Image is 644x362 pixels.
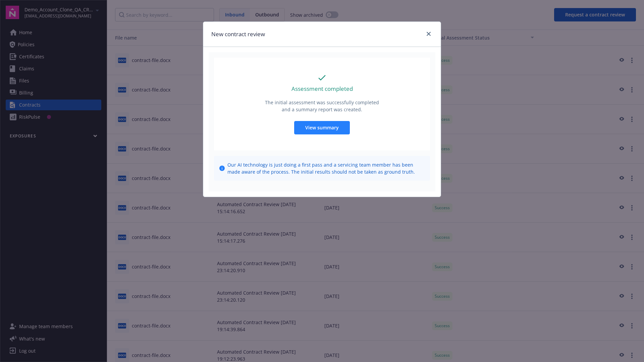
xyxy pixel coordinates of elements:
[264,99,380,113] p: The initial assessment was successfully completed and a summary report was created.
[425,30,433,38] a: close
[291,84,353,93] p: Assessment completed
[294,121,350,134] button: View summary
[305,124,339,131] span: View summary
[227,161,425,175] span: Our AI technology is just doing a first pass and a servicing team member has been made aware of t...
[211,30,265,39] h1: New contract review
